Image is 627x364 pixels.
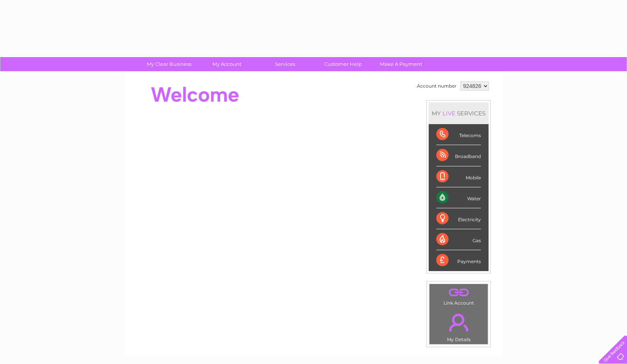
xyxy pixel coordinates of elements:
div: Broadband [436,145,481,166]
div: LIVE [441,110,457,117]
div: MY SERVICES [429,102,489,124]
a: Services [254,57,317,71]
div: Mobile [436,166,481,187]
td: Account number [415,80,458,93]
a: . [431,286,486,299]
div: Water [436,187,481,208]
a: My Clear Business [138,57,201,71]
div: Gas [436,229,481,250]
a: . [431,309,486,336]
a: Make A Payment [370,57,432,71]
a: Customer Help [312,57,375,71]
a: My Account [196,57,259,71]
div: Electricity [436,208,481,229]
td: My Details [429,307,488,345]
div: Telecoms [436,124,481,145]
div: Payments [436,250,481,271]
td: Link Account [429,284,488,308]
